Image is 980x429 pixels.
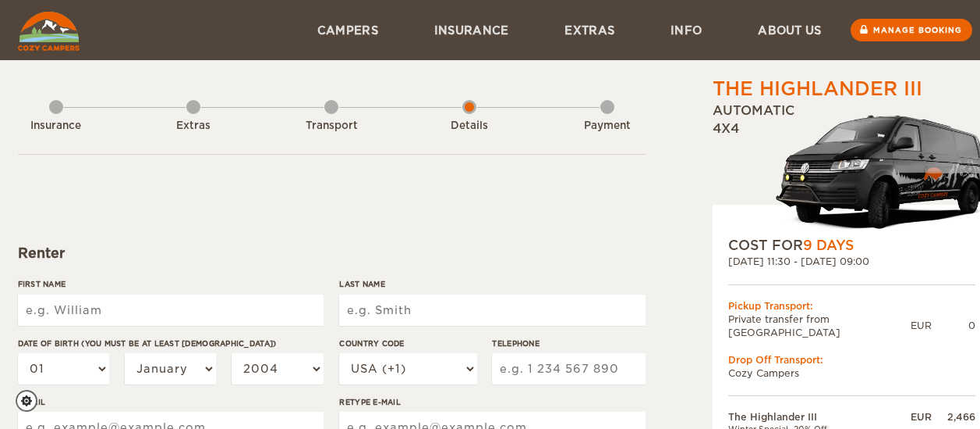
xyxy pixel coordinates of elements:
[18,396,324,408] label: E-mail
[932,410,975,424] div: 2,466
[728,313,911,339] td: Private transfer from [GEOGRAPHIC_DATA]
[728,236,975,255] div: COST FOR
[564,119,650,134] div: Payment
[728,410,907,424] td: The Highlander III
[16,390,48,412] a: Cookie settings
[851,19,972,41] a: Manage booking
[18,278,324,290] label: First Name
[713,76,922,102] div: The Highlander III
[728,299,975,313] div: Pickup Transport:
[288,119,374,134] div: Transport
[339,295,645,326] input: e.g. Smith
[339,396,645,408] label: Retype E-mail
[907,410,931,424] div: EUR
[728,366,975,380] td: Cozy Campers
[13,119,99,134] div: Insurance
[339,278,645,290] label: Last Name
[492,353,645,384] input: e.g. 1 234 567 890
[18,244,646,263] div: Renter
[18,338,324,349] label: Date of birth (You must be at least [DEMOGRAPHIC_DATA])
[492,338,645,349] label: Telephone
[150,119,236,134] div: Extras
[426,119,512,134] div: Details
[932,319,975,332] div: 0
[728,353,975,366] div: Drop Off Transport:
[728,255,975,268] div: [DATE] 11:30 - [DATE] 09:00
[18,295,324,326] input: e.g. William
[18,12,80,51] img: Cozy Campers
[339,338,476,349] label: Country Code
[911,319,932,332] div: EUR
[803,238,854,253] span: 9 Days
